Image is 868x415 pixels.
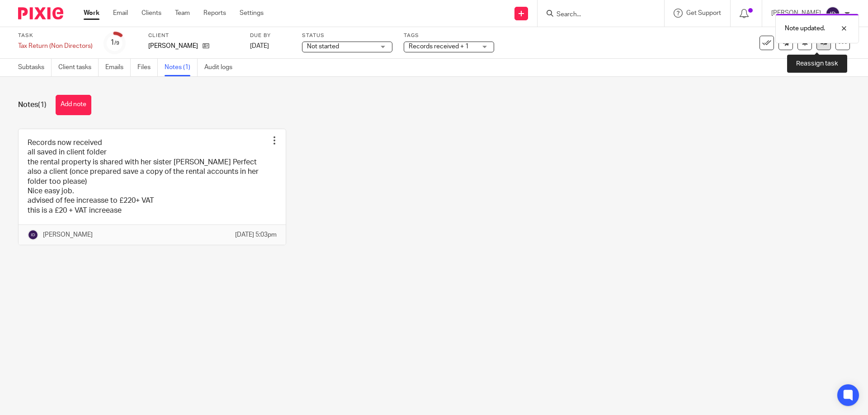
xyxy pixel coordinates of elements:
[18,7,63,19] img: Pixie
[56,95,91,115] button: Add note
[28,229,38,240] img: svg%3E
[409,43,469,50] span: Records received + 1
[302,32,392,39] label: Status
[18,59,52,76] a: Subtasks
[404,32,494,39] label: Tags
[18,100,47,110] h1: Notes
[58,59,99,76] a: Client tasks
[18,32,93,39] label: Task
[204,59,239,76] a: Audit logs
[114,41,119,46] small: /9
[18,42,93,51] div: Tax Return (Non Directors)
[43,230,93,239] p: [PERSON_NAME]
[142,9,161,18] a: Clients
[203,9,226,18] a: Reports
[175,9,190,18] a: Team
[148,42,198,51] p: [PERSON_NAME]
[250,32,291,39] label: Due by
[113,9,128,18] a: Email
[137,59,158,76] a: Files
[105,59,131,76] a: Emails
[240,9,264,18] a: Settings
[84,9,99,18] a: Work
[307,43,339,50] span: Not started
[110,37,119,48] div: 1
[785,24,825,33] p: Note updated.
[235,230,277,239] p: [DATE] 5:03pm
[165,59,198,76] a: Notes (1)
[250,43,269,49] span: [DATE]
[148,32,239,39] label: Client
[826,6,840,21] img: svg%3E
[38,101,47,108] span: (1)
